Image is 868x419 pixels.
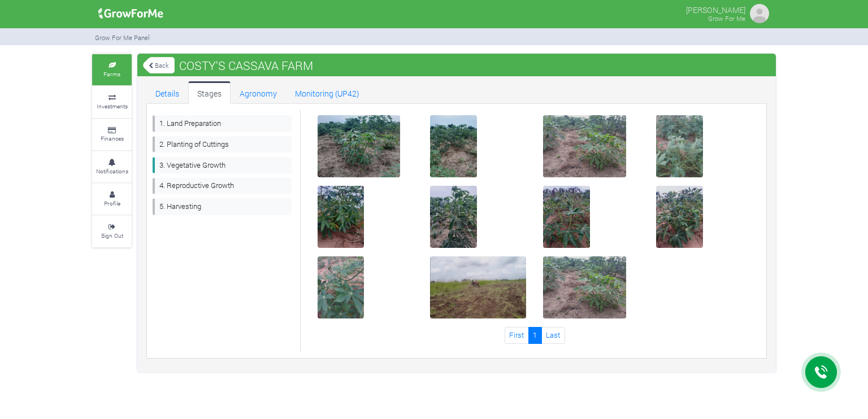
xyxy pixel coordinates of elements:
[708,14,745,23] small: Grow For Me
[505,327,529,343] a: First
[153,198,292,215] a: 5. Harvesting
[146,81,188,104] a: Details
[176,54,316,77] span: COSTY'S CASSAVA FARM
[143,56,175,75] a: Back
[528,327,542,343] a: 1
[101,232,123,239] small: Sign Out
[309,327,761,343] nav: Page Navigation
[92,54,132,85] a: Farms
[92,216,132,247] a: Sign Out
[153,136,292,152] a: 2. Planting of Cuttings
[95,33,150,42] small: Grow For Me Panel
[92,119,132,150] a: Finances
[92,184,132,215] a: Profile
[96,167,128,175] small: Notifications
[101,134,124,142] small: Finances
[286,81,368,104] a: Monitoring (UP42)
[541,327,565,343] a: Last
[92,86,132,117] a: Investments
[153,157,292,173] a: 3. Vegetative Growth
[748,2,771,25] img: growforme image
[686,2,745,16] p: [PERSON_NAME]
[97,102,128,110] small: Investments
[92,151,132,182] a: Notifications
[153,115,292,132] a: 1. Land Preparation
[103,70,120,78] small: Farms
[153,178,292,194] a: 4. Reproductive Growth
[188,81,231,104] a: Stages
[94,2,167,25] img: growforme image
[104,199,120,207] small: Profile
[231,81,286,104] a: Agronomy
